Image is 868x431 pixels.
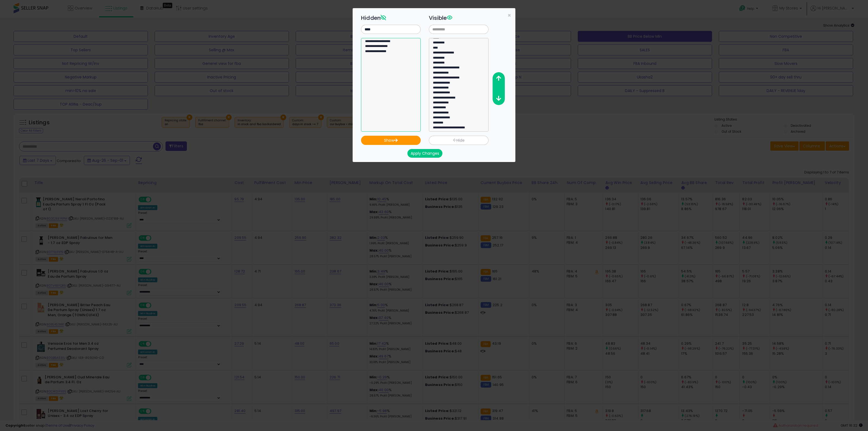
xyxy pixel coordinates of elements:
[407,149,442,158] button: Apply Changes
[429,14,489,22] h3: Visible
[361,14,421,22] h3: Hidden
[361,136,421,145] button: Show
[429,136,489,145] button: Hide
[508,11,511,19] span: ×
